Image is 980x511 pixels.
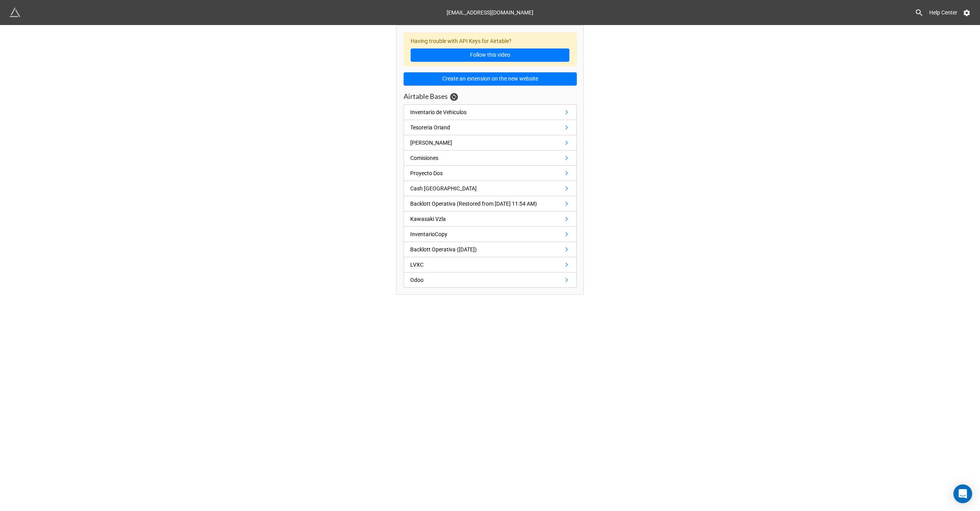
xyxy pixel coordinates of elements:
h3: Airtable Bases [404,92,448,101]
div: Odoo [410,276,424,284]
div: InventarioCopy [410,230,447,238]
div: Tesoreria Oriand [410,123,450,132]
div: Kawasaki Vzla [410,215,446,223]
a: Comisiones [404,151,577,166]
div: Comisiones [410,154,438,162]
a: Cash [GEOGRAPHIC_DATA] [404,181,577,196]
a: InventarioCopy [404,227,577,242]
div: Cash [GEOGRAPHIC_DATA] [410,184,477,193]
div: Open Intercom Messenger [953,484,972,503]
a: Proyecto Dos [404,166,577,181]
a: LVXC [404,257,577,273]
a: Backlott Operativa (Restored from [DATE] 11:54 AM) [404,196,577,212]
button: Create an extension on the new website [404,72,577,86]
a: Sync Base Structure [450,93,458,101]
a: Follow this video [411,48,569,62]
a: Tesoreria Oriand [404,120,577,135]
img: miniextensions-icon.73ae0678.png [9,7,20,18]
a: Help Center [924,5,963,20]
div: Having trouble with API Keys for Airtable? [404,32,577,66]
a: Backlott Operativa ([DATE]) [404,242,577,257]
div: [PERSON_NAME] [410,138,452,147]
div: Backlott Operativa ([DATE]) [410,245,477,254]
a: [PERSON_NAME] [404,135,577,151]
a: Kawasaki Vzla [404,212,577,227]
div: Proyecto Dos [410,169,443,178]
div: Backlott Operativa (Restored from [DATE] 11:54 AM) [410,199,537,208]
a: Odoo [404,273,577,288]
a: Inventario de Vehiculos [404,104,577,120]
div: LVXC [410,260,424,269]
div: Inventario de Vehiculos [410,108,467,117]
div: [EMAIL_ADDRESS][DOMAIN_NAME] [447,5,533,20]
